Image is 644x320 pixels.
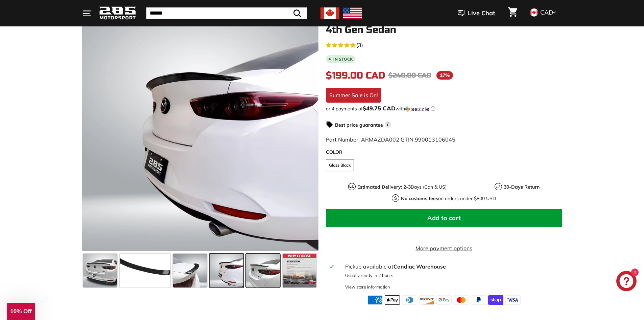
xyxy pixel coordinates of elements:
[326,136,455,143] span: Part Number: ARMAZDA002 GTIN:
[326,70,385,81] span: $199.00 CAD
[326,149,562,156] label: COLOR
[326,14,562,35] h1: OEM Style Trunk Spoiler - [DATE]-[DATE] Mazda 3 4th Gen Sedan
[505,295,521,305] img: visa
[405,106,429,112] img: Sezzle
[393,263,446,270] strong: Candiac Warehouse
[10,308,31,315] span: 10% Off
[363,105,396,112] span: $49.75 CAD
[357,184,411,190] strong: Estimated Delivery: 2-3
[436,295,452,305] img: google_pay
[326,40,562,49] a: 5.0 rating (3 votes)
[388,71,431,80] span: $240.00 CAD
[326,105,562,112] div: or 4 payments of$49.75 CADwithSezzle Click to learn more about Sezzle
[385,121,391,128] span: i
[345,284,390,290] div: View store information
[401,195,496,202] p: on orders under $800 USD
[146,7,307,19] input: Search
[326,209,562,227] button: Add to cart
[326,88,381,103] div: Summer Sale is On!
[326,105,562,112] div: or 4 payments of with
[540,8,553,16] span: CAD
[99,5,136,21] img: Logo_285_Motorsport_areodynamics_components
[504,2,521,25] a: Cart
[614,271,639,293] inbox-online-store-chat: Shopify online store chat
[402,295,417,305] img: diners_club
[335,122,383,128] strong: Best price guarantee
[419,295,434,305] img: discover
[326,244,562,252] a: More payment options
[333,57,353,61] b: In stock
[356,41,363,49] span: (3)
[415,136,455,143] span: 990013106045
[367,295,383,305] img: american_express
[401,195,438,201] strong: No customs fees
[436,71,453,80] span: 17%
[345,272,558,279] p: Usually ready in 2 hours
[468,9,495,18] span: Live Chat
[454,295,469,305] img: master
[345,262,558,271] div: Pickup available at
[449,5,504,22] button: Live Chat
[488,295,503,305] img: shopify_pay
[7,303,35,320] div: 10% Off
[357,184,447,191] p: Days (Can & US)
[471,295,486,305] img: paypal
[504,184,540,190] strong: 30-Days Return
[385,295,400,305] img: apple_pay
[427,214,461,222] span: Add to cart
